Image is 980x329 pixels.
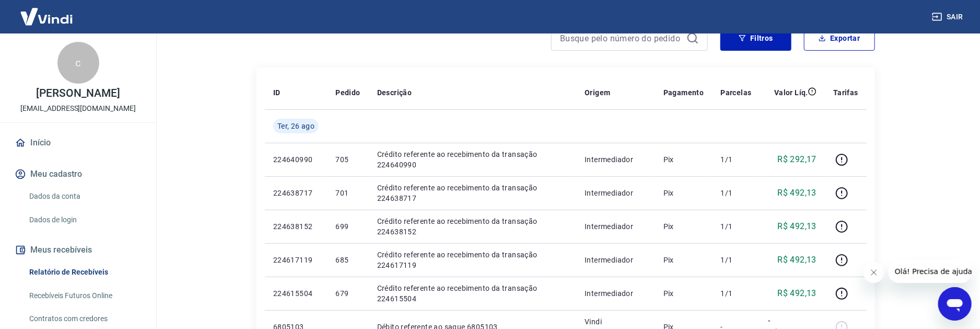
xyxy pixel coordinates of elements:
[335,188,360,198] p: 701
[273,255,319,265] p: 224617119
[377,216,568,237] p: Crédito referente ao recebimento da transação 224638152
[335,255,360,265] p: 685
[585,288,647,299] p: Intermediador
[778,254,817,266] p: R$ 492,13
[377,183,568,203] p: Crédito referente ao recebimento da transação 224638717
[13,239,144,262] button: Meus recebíveis
[13,163,144,186] button: Meu cadastro
[13,131,144,154] a: Início
[663,154,704,165] p: Pix
[778,287,817,300] p: R$ 492,13
[720,221,751,232] p: 1/1
[6,7,88,16] span: Olá! Precisa de ajuda?
[720,154,751,165] p: 1/1
[585,87,610,98] p: Origem
[778,187,817,199] p: R$ 492,13
[273,221,319,232] p: 224638152
[720,255,751,265] p: 1/1
[663,188,704,198] p: Pix
[25,262,144,283] a: Relatório de Recebíveis
[335,87,360,98] p: Pedido
[377,149,568,170] p: Crédito referente ao recebimento da transação 224640990
[377,249,568,270] p: Crédito referente ao recebimento da transação 224617119
[778,153,817,166] p: R$ 292,17
[930,7,967,27] button: Sair
[273,154,319,165] p: 224640990
[864,262,884,283] iframe: Fechar mensagem
[720,188,751,198] p: 1/1
[377,283,568,304] p: Crédito referente ao recebimento da transação 224615504
[663,221,704,232] p: Pix
[25,209,144,231] a: Dados de login
[720,26,791,51] button: Filtros
[273,87,281,98] p: ID
[778,220,817,233] p: R$ 492,13
[833,87,858,98] p: Tarifas
[377,87,412,98] p: Descrição
[335,154,360,165] p: 705
[20,103,136,114] p: [EMAIL_ADDRESS][DOMAIN_NAME]
[560,30,682,46] input: Busque pelo número do pedido
[585,221,647,232] p: Intermediador
[720,288,751,299] p: 1/1
[273,188,319,198] p: 224638717
[585,188,647,198] p: Intermediador
[889,260,972,283] iframe: Mensagem da empresa
[585,154,647,165] p: Intermediador
[277,121,314,131] span: Ter, 26 ago
[335,221,360,232] p: 699
[663,87,704,98] p: Pagamento
[663,288,704,299] p: Pix
[36,88,120,99] p: [PERSON_NAME]
[335,288,360,299] p: 679
[774,87,808,98] p: Valor Líq.
[663,255,704,265] p: Pix
[804,26,875,51] button: Exportar
[720,87,751,98] p: Parcelas
[57,42,99,84] div: c
[25,186,144,207] a: Dados da conta
[273,288,319,299] p: 224615504
[13,1,80,32] img: Vindi
[938,287,972,321] iframe: Botão para abrir a janela de mensagens
[25,285,144,307] a: Recebíveis Futuros Online
[585,255,647,265] p: Intermediador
